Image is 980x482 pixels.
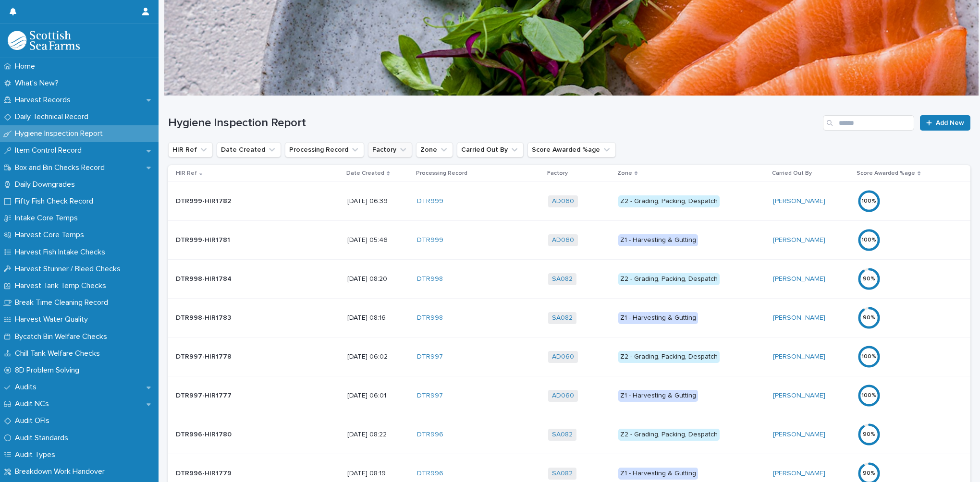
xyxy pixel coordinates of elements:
div: Z1 - Harvesting & Gutting [618,312,698,324]
tr: DTR999-HIR1782DTR999-HIR1782 [DATE] 06:39DTR999 AD060 Z2 - Grading, Packing, Despatch[PERSON_NAME... [168,182,970,221]
p: Audit Types [11,450,63,459]
p: [DATE] 05:46 [347,236,409,244]
div: 100 % [857,353,881,360]
div: Z2 - Grading, Packing, Despatch [618,195,720,207]
div: 100 % [857,392,881,399]
a: DTR999 [417,236,443,244]
p: DTR999-HIR1781 [176,234,232,244]
p: Audit OFIs [11,416,57,425]
a: SA082 [552,431,573,439]
p: DTR998-HIR1784 [176,273,233,283]
a: [PERSON_NAME] [773,431,825,439]
p: Daily Technical Record [11,112,96,121]
p: DTR998-HIR1783 [176,312,233,322]
a: [PERSON_NAME] [773,470,825,478]
button: Score Awarded %age [527,142,616,157]
tr: DTR998-HIR1784DTR998-HIR1784 [DATE] 08:20DTR998 SA082 Z2 - Grading, Packing, Despatch[PERSON_NAME... [168,260,970,299]
button: Carried Out By [457,142,524,157]
p: Audit NCs [11,399,57,409]
a: DTR997 [417,392,443,400]
span: Add New [936,120,964,126]
button: Date Created [217,142,281,157]
p: Factory [547,168,568,179]
p: DTR997-HIR1777 [176,390,233,400]
p: [DATE] 06:02 [347,353,409,361]
div: Z2 - Grading, Packing, Despatch [618,273,720,285]
p: [DATE] 08:22 [347,431,409,439]
a: SA082 [552,314,573,322]
a: [PERSON_NAME] [773,236,825,244]
button: Zone [416,142,453,157]
div: Z2 - Grading, Packing, Despatch [618,429,720,441]
p: HIR Ref [176,168,197,179]
tr: DTR999-HIR1781DTR999-HIR1781 [DATE] 05:46DTR999 AD060 Z1 - Harvesting & Gutting[PERSON_NAME] 100% [168,221,970,260]
a: DTR999 [417,197,443,205]
input: Search [823,115,914,131]
p: 8D Problem Solving [11,366,87,375]
a: [PERSON_NAME] [773,197,825,205]
div: 90 % [857,314,881,321]
p: Intake Core Temps [11,214,86,223]
a: AD060 [552,353,574,361]
p: Harvest Fish Intake Checks [11,248,113,257]
p: Box and Bin Checks Record [11,163,112,172]
tr: DTR997-HIR1778DTR997-HIR1778 [DATE] 06:02DTR997 AD060 Z2 - Grading, Packing, Despatch[PERSON_NAME... [168,337,970,376]
p: Breakdown Work Handover [11,467,112,476]
p: Date Created [346,168,384,179]
div: Z1 - Harvesting & Gutting [618,390,698,402]
p: [DATE] 06:39 [347,197,409,205]
div: 90 % [857,431,881,438]
div: 90 % [857,470,881,477]
a: DTR998 [417,314,443,322]
p: [DATE] 08:20 [347,275,409,283]
button: Processing Record [285,142,364,157]
p: DTR999-HIR1782 [176,195,233,205]
a: SA082 [552,275,573,283]
p: [DATE] 08:16 [347,314,409,322]
p: Fifty Fish Check Record [11,197,101,206]
p: Harvest Stunner / Bleed Checks [11,265,128,274]
p: Item Control Record [11,146,89,155]
p: What's New? [11,79,66,88]
div: Z1 - Harvesting & Gutting [618,234,698,246]
a: DTR998 [417,275,443,283]
a: [PERSON_NAME] [773,314,825,322]
p: [DATE] 06:01 [347,392,409,400]
p: Break Time Cleaning Record [11,298,116,307]
div: 100 % [857,237,881,243]
img: mMrefqRFQpe26GRNOUkG [8,31,80,50]
p: Audit Standards [11,434,76,443]
p: DTR997-HIR1778 [176,351,233,361]
p: [DATE] 08:19 [347,470,409,478]
p: Score Awarded %age [857,168,915,179]
button: HIR Ref [168,142,213,157]
p: Harvest Records [11,96,78,105]
div: Z2 - Grading, Packing, Despatch [618,351,720,363]
tr: DTR996-HIR1780DTR996-HIR1780 [DATE] 08:22DTR996 SA082 Z2 - Grading, Packing, Despatch[PERSON_NAME... [168,415,970,454]
p: Harvest Water Quality [11,315,96,324]
button: Factory [368,142,412,157]
a: SA082 [552,470,573,478]
p: Hygiene Inspection Report [11,129,110,138]
p: Zone [617,168,632,179]
tr: DTR997-HIR1777DTR997-HIR1777 [DATE] 06:01DTR997 AD060 Z1 - Harvesting & Gutting[PERSON_NAME] 100% [168,376,970,415]
div: Z1 - Harvesting & Gutting [618,468,698,480]
p: Home [11,62,43,71]
p: Harvest Core Temps [11,230,92,240]
div: 100 % [857,198,881,205]
p: Harvest Tank Temp Checks [11,281,114,290]
p: DTR996-HIR1779 [176,468,233,478]
p: Carried Out By [772,168,812,179]
a: DTR996 [417,431,443,439]
a: AD060 [552,236,574,244]
a: Add New [920,115,970,131]
div: 90 % [857,276,881,282]
a: DTR997 [417,353,443,361]
a: [PERSON_NAME] [773,392,825,400]
h1: Hygiene Inspection Report [168,116,819,130]
p: Bycatch Bin Welfare Checks [11,332,115,341]
p: DTR996-HIR1780 [176,429,233,439]
tr: DTR998-HIR1783DTR998-HIR1783 [DATE] 08:16DTR998 SA082 Z1 - Harvesting & Gutting[PERSON_NAME] 90% [168,299,970,337]
a: AD060 [552,197,574,205]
